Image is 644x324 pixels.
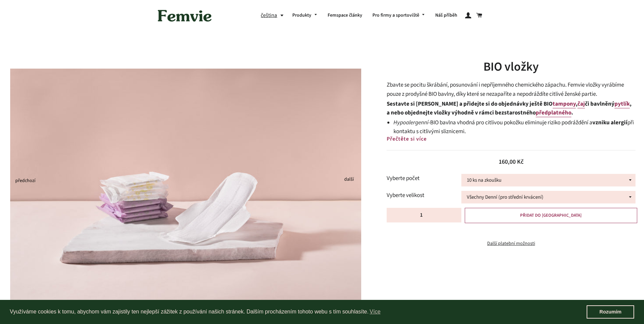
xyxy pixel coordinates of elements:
label: Vyberte počet [387,174,461,183]
a: learn more about cookies [369,307,382,317]
a: pytlík [614,100,630,108]
a: čaj [577,100,585,108]
span: PŘIDAT DO [GEOGRAPHIC_DATA] [520,212,582,218]
img: TER06110_nahled_524fe1a8-a451-4469-b324-04e95c820d41_800x.jpg [10,69,361,303]
a: Další platební možnosti [387,240,636,248]
span: - [393,119,430,127]
a: tampony [553,100,576,108]
span: Zbavte se pocitu škrábání, posunování i nepříjemného chemického zápachu. Femvie vložky vyrábíme p... [387,81,624,98]
span: Přečtěte si více [387,135,427,143]
a: dismiss cookie message [587,305,634,319]
button: čeština [261,11,287,20]
img: Femvie [154,5,215,26]
a: Náš příběh [430,7,462,24]
em: Hypoalergenní [393,119,428,127]
strong: vzniku alergií [592,119,627,127]
label: Vyberte velikost [387,191,461,200]
button: Next [344,179,348,181]
button: Previous [15,181,19,182]
li: BIO bavlna vhodná pro citlivou pokožku eliminuje riziko podráždění a při kontaktu s citlivými sli... [393,118,636,136]
a: Femspace články [323,7,367,24]
a: předplatného [536,109,571,117]
strong: Sestavte si [PERSON_NAME] a přidejte si do objednávky ještě BIO , či bavlněný , a nebo objednejte... [387,100,631,118]
a: Produkty [287,7,323,24]
span: Využíváme cookies k tomu, abychom vám zajistily ten nejlepší zážitek z používání našich stránek. ... [10,307,587,317]
button: PŘIDAT DO [GEOGRAPHIC_DATA] [465,208,637,223]
a: Pro firmy a sportoviště [367,7,430,24]
h1: BIO vložky [387,58,636,75]
span: 160,00 Kč [499,158,523,166]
